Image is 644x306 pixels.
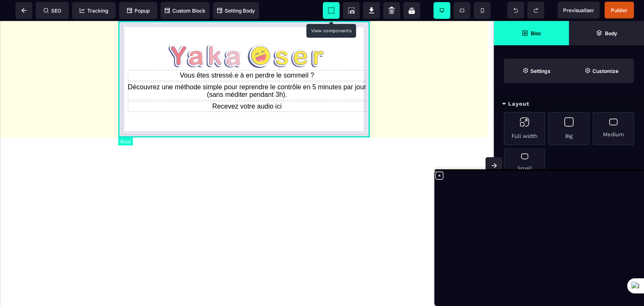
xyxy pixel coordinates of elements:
span: Screenshot [343,2,360,19]
span: Custom Block [165,8,205,14]
div: Layout [494,96,644,112]
div: Big [548,112,589,145]
strong: Bloc [531,30,541,36]
span: View components [323,2,340,19]
span: Publier [611,7,628,13]
div: Small [504,148,545,177]
text: Découvrez une méthode simple pour reprendre le contrôle en 5 minutes par jour (sans méditer penda... [127,60,366,80]
text: Recevez votre audio ici [127,80,366,91]
img: Logo YakaOser [169,23,325,47]
div: Medium [593,112,634,145]
text: Vous êtes stressé.e à en perdre le sommeil ? [127,49,366,60]
span: Tracking [80,8,108,14]
span: Open Layer Manager [569,21,644,45]
span: Open Style Manager [569,59,634,83]
span: Open Blocks [494,21,569,45]
span: Preview [558,2,600,18]
span: Popup [127,8,150,14]
div: Full width [504,112,545,145]
span: Settings [504,59,569,83]
span: Setting Body [217,8,255,14]
strong: Customize [592,68,618,74]
strong: Settings [530,68,551,74]
span: SEO [44,8,61,14]
span: Previsualiser [563,7,594,13]
strong: Body [605,30,617,36]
